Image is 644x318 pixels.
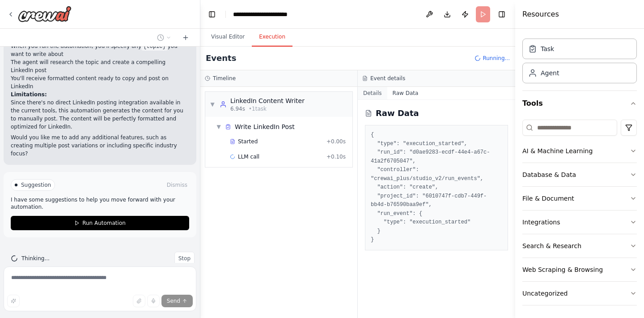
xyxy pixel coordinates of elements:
h2: Events [206,52,236,64]
button: Execution [252,28,292,47]
div: Agent [541,69,559,77]
button: Integrations [522,211,637,234]
p: I have some suggestions to help you move forward with your automation. [11,196,189,211]
button: Hide left sidebar [206,8,218,21]
span: ▼ [216,123,221,130]
span: Run Automation [82,219,126,227]
span: LLM call [238,153,259,160]
button: File & Document [522,187,637,210]
code: {topic} [141,43,167,51]
span: Started [238,138,258,145]
div: Uncategorized [522,289,568,298]
nav: breadcrumb [233,10,307,19]
img: Logo [18,6,72,22]
button: AI & Machine Learning [522,139,637,163]
button: Start a new chat [178,32,193,43]
li: The agent will research the topic and create a compelling LinkedIn post [11,58,189,74]
div: Database & Data [522,170,576,179]
button: Run Automation [11,216,189,230]
h4: Resources [522,9,559,20]
div: LinkedIn Content Writer [230,96,305,105]
div: File & Document [522,194,574,203]
span: Stop [178,255,191,262]
button: Raw Data [387,87,424,99]
button: Uncategorized [522,282,637,305]
strong: Limitations: [11,91,47,98]
div: Integrations [522,218,560,227]
span: + 0.00s [326,138,346,145]
button: Send [161,295,193,307]
button: Stop [174,252,195,265]
span: Suggestion [21,181,51,189]
button: Database & Data [522,163,637,186]
h3: Timeline [213,75,236,82]
span: Running... [483,55,510,62]
span: Send [167,297,180,305]
div: Crew [522,35,637,90]
button: Search & Research [522,234,637,258]
div: AI & Machine Learning [522,146,593,155]
button: Details [358,87,387,99]
span: ▼ [210,101,215,108]
div: Task [541,44,554,53]
li: You'll receive formatted content ready to copy and post on LinkedIn [11,74,189,90]
button: Click to speak your automation idea [147,295,160,307]
span: Thinking... [21,255,50,262]
p: Would you like me to add any additional features, such as creating multiple post variations or in... [11,133,189,158]
span: 6.94s [230,105,245,112]
button: Upload files [133,295,145,307]
div: Search & Research [522,241,581,250]
h3: Event details [370,75,405,82]
span: + 0.10s [326,153,346,160]
span: • 1 task [249,105,267,112]
p: Since there's no direct LinkedIn posting integration available in the current tools, this automat... [11,99,189,131]
pre: { "type": "execution_started", "run_id": "d0ae9283-ecdf-44e4-a67c-41a2f6705047", "controller": "c... [371,131,502,245]
span: Write LinkedIn Post [235,122,295,131]
button: Web Scraping & Browsing [522,258,637,281]
button: Visual Editor [204,28,252,47]
button: Tools [522,91,637,116]
div: Tools [522,116,637,313]
button: Switch to previous chat [153,32,175,43]
button: Dismiss [165,180,189,189]
div: Web Scraping & Browsing [522,265,603,274]
button: Hide right sidebar [496,8,508,21]
button: Improve this prompt [7,295,20,307]
li: When you run the automation, you'll specify any you want to write about [11,42,189,58]
h2: Raw Data [376,107,419,120]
